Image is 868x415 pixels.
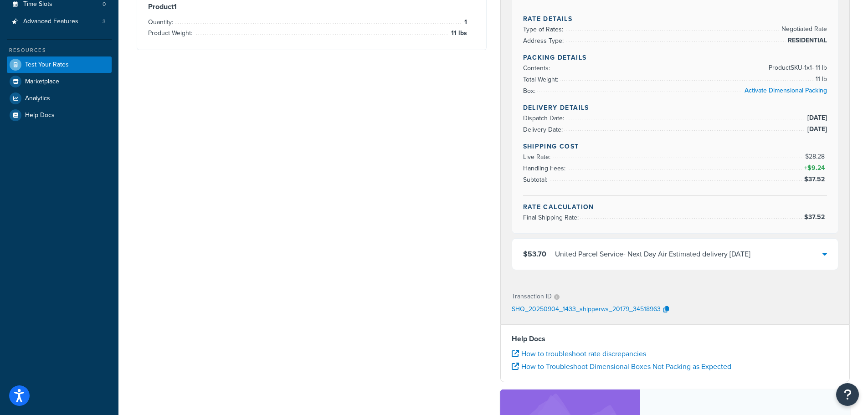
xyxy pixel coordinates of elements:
span: $53.70 [523,249,546,259]
h4: Help Docs [512,333,839,344]
span: [DATE] [805,113,827,123]
a: Advanced Features3 [7,13,112,30]
span: Delivery Date: [523,125,565,134]
span: Final Shipping Rate: [523,213,581,222]
span: [DATE] [805,124,827,135]
span: Test Your Rates [25,61,69,69]
span: Total Weight: [523,75,560,84]
a: How to troubleshoot rate discrepancies [512,348,646,359]
span: Handling Fees: [523,164,568,173]
span: 11 lbs [449,28,467,39]
span: Dispatch Date: [523,113,566,123]
a: Test Your Rates [7,56,112,73]
p: SHQ_20250904_1433_shipperws_20179_34518963 [512,303,661,317]
span: RESIDENTIAL [786,35,827,46]
span: Time Slots [23,0,52,8]
span: Quantity: [148,17,175,27]
span: 3 [103,18,106,26]
span: $37.52 [804,212,827,222]
a: Activate Dimensional Packing [745,86,827,95]
span: 0 [103,0,106,8]
span: Analytics [25,95,50,102]
h4: Packing Details [523,53,827,62]
a: How to Troubleshoot Dimensional Boxes Not Packing as Expected [512,361,731,372]
a: Analytics [7,90,112,107]
p: Transaction ID [512,290,552,303]
li: Advanced Features [7,13,112,30]
a: Help Docs [7,107,112,123]
span: Marketplace [25,78,59,86]
span: $37.52 [804,174,827,184]
h4: Delivery Details [523,103,827,113]
span: Help Docs [25,112,55,119]
span: Product Weight: [148,28,195,38]
span: 1 [462,17,467,28]
h3: Product 1 [148,2,475,11]
span: Advanced Features [23,18,78,26]
button: Open Resource Center [836,383,859,406]
span: 11 lb [813,74,827,85]
span: $28.28 [805,152,827,161]
a: Marketplace [7,73,112,90]
div: United Parcel Service - Next Day Air Estimated delivery [DATE] [555,248,750,261]
span: $9.24 [807,163,827,173]
span: + [802,163,827,174]
h4: Shipping Cost [523,142,827,151]
h4: Rate Calculation [523,202,827,212]
div: Resources [7,46,112,54]
span: Contents: [523,63,552,73]
h4: Rate Details [523,14,827,24]
span: Address Type: [523,36,566,46]
span: Subtotal: [523,175,550,184]
span: Product SKU-1 x 1 - 11 lb [766,62,827,73]
span: Negotiated Rate [779,24,827,35]
span: Box: [523,86,538,96]
span: Live Rate: [523,152,553,162]
span: Type of Rates: [523,25,565,34]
